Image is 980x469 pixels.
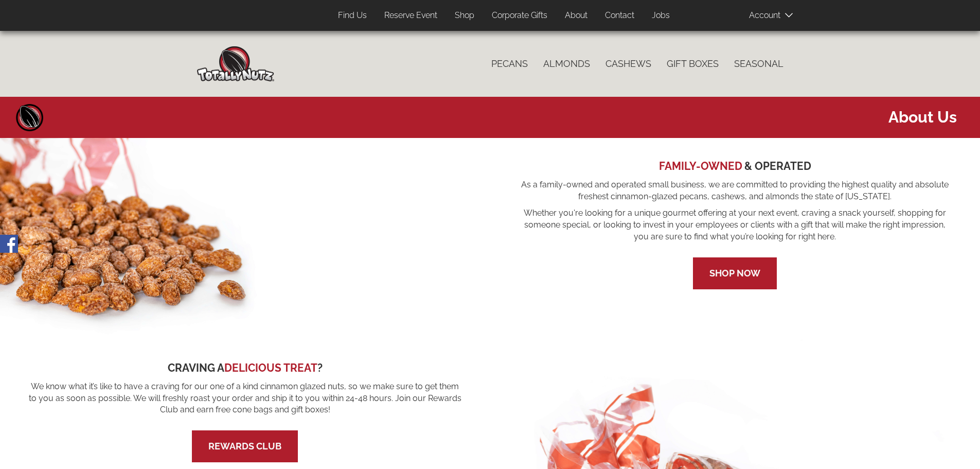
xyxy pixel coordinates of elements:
span: & OPERATED [744,160,811,172]
a: Corporate Gifts [484,6,555,26]
a: Shop [447,6,482,26]
a: Find Us [330,6,375,26]
span: About us [8,106,957,128]
span: Whether you're looking for a unique gourmet offering at your next event, craving a snack yourself... [519,207,952,243]
a: Rewards Club [208,441,281,451]
a: About [557,6,595,26]
a: Cashews [598,53,659,75]
a: Pecans [484,53,536,75]
a: Gift Boxes [659,53,726,75]
a: Shop Now [709,268,760,279]
a: Jobs [644,6,678,26]
a: Seasonal [726,53,791,75]
a: Almonds [536,53,598,75]
span: We know what it’s like to have a craving for our one of a kind cinnamon glazed nuts, so we make s... [28,381,462,416]
span: CRAVING A ? [168,361,323,374]
span: As a family-owned and operated small business, we are committed to providing the highest quality ... [519,179,952,203]
span: FAMILY-OWNED [659,160,742,172]
a: Reserve Event [377,6,445,26]
a: Contact [597,6,642,26]
img: Home [197,46,274,81]
span: DELICIOUS TREAT [224,361,317,374]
